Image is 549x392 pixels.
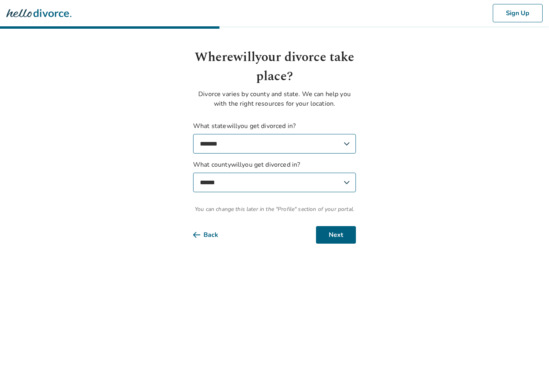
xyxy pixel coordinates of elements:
p: Divorce varies by county and state. We can help you with the right resources for your location. [193,89,356,108]
span: You can change this later in the "Profile" section of your portal. [193,205,356,213]
label: What state will you get divorced in? [193,121,356,154]
label: What county will you get divorced in? [193,160,356,192]
h1: Where will your divorce take place? [193,48,356,86]
iframe: Chat Widget [509,354,549,392]
button: Next [316,226,356,244]
button: Sign Up [493,4,543,22]
select: What countywillyou get divorced in? [193,173,356,192]
select: What statewillyou get divorced in? [193,134,356,154]
button: Back [193,226,231,244]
